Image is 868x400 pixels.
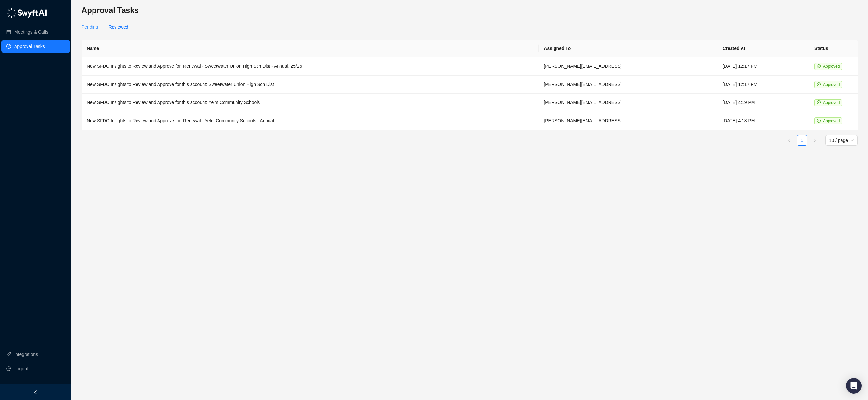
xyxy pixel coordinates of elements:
a: 1 [797,135,807,145]
li: Next Page [810,135,820,146]
span: check-circle [817,64,821,68]
span: check-circle [817,82,821,86]
td: [DATE] 12:17 PM [717,76,809,94]
div: Page Size [825,135,858,146]
span: 10 / page [829,135,854,145]
a: Integrations [14,348,38,361]
a: Meetings & Calls [14,26,48,39]
td: New SFDC Insights to Review and Approve for this account: Sweetwater Union High Sch Dist [82,76,539,94]
img: logo-05li4sbe.png [6,8,47,18]
th: Created At [717,40,809,57]
span: Approved [823,82,840,87]
span: logout [6,366,11,371]
button: right [810,135,820,146]
th: Assigned To [539,40,717,57]
td: [DATE] 4:19 PM [717,94,809,112]
h3: Approval Tasks [82,5,858,16]
button: left [784,135,794,146]
span: Approved [823,64,840,69]
td: [DATE] 4:18 PM [717,112,809,130]
a: Approval Tasks [14,40,45,53]
span: right [813,138,817,142]
div: Reviewed [108,23,128,30]
td: [PERSON_NAME][EMAIL_ADDRESS] [539,94,717,112]
td: [PERSON_NAME][EMAIL_ADDRESS] [539,76,717,94]
span: check-circle [817,100,821,104]
span: left [33,390,38,394]
li: Previous Page [784,135,794,146]
span: Approved [823,119,840,123]
div: Open Intercom Messenger [846,378,862,394]
span: Logout [14,362,28,375]
th: Name [82,40,539,57]
span: check-circle [817,119,821,123]
td: [PERSON_NAME][EMAIL_ADDRESS] [539,112,717,130]
td: New SFDC Insights to Review and Approve for this account: Yelm Community Schools [82,94,539,112]
td: New SFDC Insights to Review and Approve for: Renewal - Yelm Community Schools - Annual [82,112,539,130]
div: Pending [82,23,98,30]
td: [PERSON_NAME][EMAIL_ADDRESS] [539,57,717,76]
span: Approved [823,100,840,105]
td: New SFDC Insights to Review and Approve for: Renewal - Sweetwater Union High Sch Dist - Annual, 2... [82,57,539,76]
th: Status [809,40,858,57]
span: left [787,138,791,142]
td: [DATE] 12:17 PM [717,57,809,76]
